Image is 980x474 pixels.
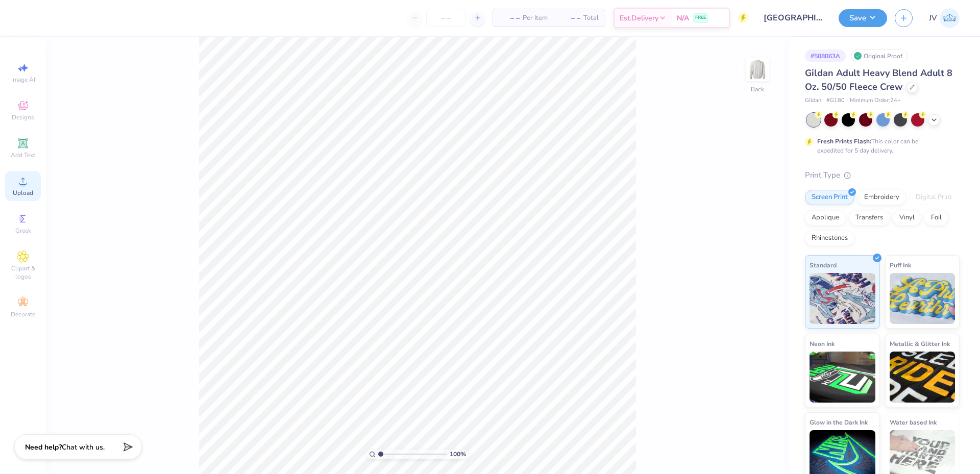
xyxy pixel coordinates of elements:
div: Applique [805,210,846,226]
div: Print Type [805,169,960,181]
img: Jo Vincent [940,8,960,28]
div: Digital Print [909,190,959,205]
img: Metallic & Glitter Ink [890,352,955,403]
input: – – [426,9,466,27]
a: JV [929,8,960,28]
div: Original Proof [851,49,908,62]
img: Back [747,59,768,80]
img: Neon Ink [810,352,875,403]
img: Standard [810,273,875,324]
strong: Fresh Prints Flash: [817,137,871,145]
span: Metallic & Glitter Ink [890,338,950,349]
span: Greek [15,227,31,235]
span: Designs [12,113,34,121]
span: Clipart & logos [5,264,41,281]
div: # 508063A [805,49,846,62]
div: Transfers [849,210,890,226]
div: Foil [924,210,948,226]
span: Gildan Adult Heavy Blend Adult 8 Oz. 50/50 Fleece Crew [805,67,952,93]
img: Puff Ink [890,273,955,324]
span: Est. Delivery [620,13,658,23]
span: JV [929,12,937,24]
div: Embroidery [857,190,906,205]
span: Minimum Order: 24 + [850,96,901,105]
span: N/A [677,13,689,23]
span: Water based Ink [890,417,937,428]
span: Chat with us. [62,442,105,452]
span: Per Item [523,13,548,23]
span: Gildan [805,96,821,105]
div: This color can be expedited for 5 day delivery. [817,137,943,155]
span: FREE [695,14,706,21]
button: Save [839,9,887,27]
span: Decorate [11,310,35,318]
span: Upload [13,189,33,197]
input: Untitled Design [756,8,831,28]
div: Back [751,85,764,94]
span: Glow in the Dark Ink [810,417,868,428]
div: Vinyl [893,210,921,226]
span: 100 % [450,450,466,459]
div: Screen Print [805,190,854,205]
div: Rhinestones [805,231,854,246]
span: – – [499,13,520,23]
span: Image AI [11,76,35,84]
span: # G180 [826,96,845,105]
span: Standard [810,260,837,270]
strong: Need help? [25,442,62,452]
span: Total [583,13,599,23]
span: Puff Ink [890,260,911,270]
span: Add Text [11,151,35,159]
span: Neon Ink [810,338,835,349]
span: – – [560,13,580,23]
